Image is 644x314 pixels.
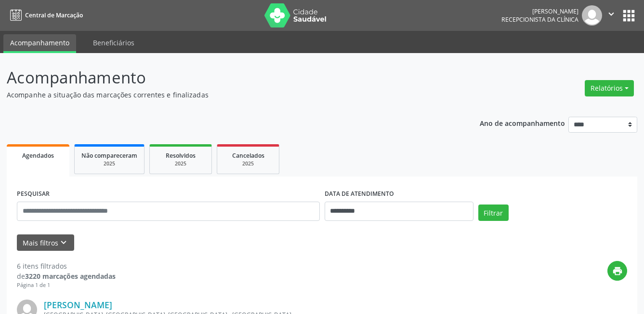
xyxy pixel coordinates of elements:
[224,160,272,167] div: 2025
[582,5,602,26] img: img
[81,160,137,167] div: 2025
[585,80,634,96] button: Relatórios
[22,151,54,160] span: Agendados
[480,117,565,129] p: Ano de acompanhamento
[607,261,627,281] button: print
[7,7,83,23] a: Central de Marcação
[17,281,116,289] div: Página 1 de 1
[86,34,141,51] a: Beneficiários
[620,7,637,24] button: apps
[17,187,50,202] label: PESQUISAR
[501,15,578,24] span: Recepcionista da clínica
[58,237,69,248] i: keyboard_arrow_down
[232,151,264,160] span: Cancelados
[3,34,76,53] a: Acompanhamento
[606,9,617,19] i: 
[81,151,137,160] span: Não compareceram
[17,261,116,271] div: 6 itens filtrados
[7,90,448,100] p: Acompanhe a situação das marcações correntes e finalizadas
[157,160,205,167] div: 2025
[7,66,448,90] p: Acompanhamento
[44,300,112,310] a: [PERSON_NAME]
[501,7,578,15] div: [PERSON_NAME]
[325,187,394,202] label: DATA DE ATENDIMENTO
[17,271,116,281] div: de
[612,266,623,276] i: print
[478,205,509,221] button: Filtrar
[602,5,620,26] button: 
[25,11,83,19] span: Central de Marcação
[166,151,196,160] span: Resolvidos
[17,234,74,251] button: Mais filtroskeyboard_arrow_down
[25,272,116,281] strong: 3220 marcações agendadas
